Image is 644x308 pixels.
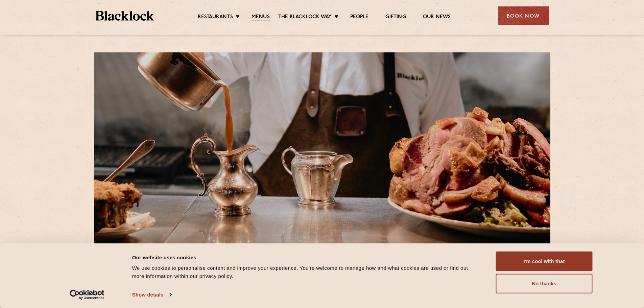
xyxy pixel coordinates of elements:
[350,14,368,21] a: People
[132,290,171,300] a: Show details
[496,274,593,293] button: No thanks
[252,14,270,21] a: Menus
[132,253,481,261] div: Our website uses cookies
[498,6,549,25] div: Book Now
[423,14,451,21] a: Our News
[132,264,481,280] div: We use cookies to personalise content and improve your experience. You're welcome to manage how a...
[198,14,233,21] a: Restaurants
[496,252,593,271] button: I'm cool with that
[385,14,406,21] a: Gifting
[57,290,117,300] a: Usercentrics Cookiebot - opens in a new window
[96,11,154,21] img: BL_Textured_Logo-footer-cropped.svg
[278,14,332,21] a: The Blacklock Way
